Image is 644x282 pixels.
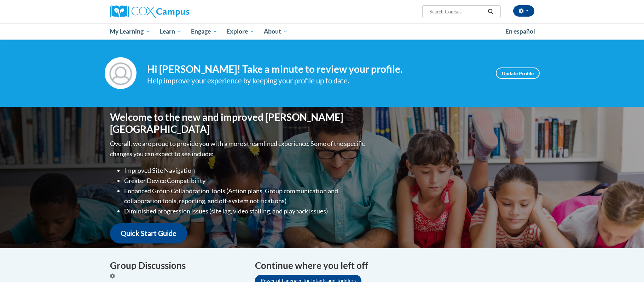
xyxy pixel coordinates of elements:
[105,57,137,89] img: Profile Image
[105,23,155,40] a: My Learning
[110,259,244,272] h4: Group Discussions
[110,223,187,243] a: Quick Start Guide
[513,5,534,17] button: Account Settings
[110,27,150,36] span: My Learning
[191,27,217,36] span: Engage
[124,206,366,216] li: Diminished progression issues (site lag, video stalling, and playback issues)
[222,23,259,40] a: Explore
[155,23,186,40] a: Learn
[186,23,222,40] a: Engage
[110,5,189,18] img: Cox Campus
[159,27,182,36] span: Learn
[124,186,366,206] li: Enhanced Group Collaboration Tools (Action plans, Group communication and collaboration tools, re...
[110,5,244,18] a: Cox Campus
[501,24,540,39] a: En español
[264,27,288,36] span: About
[124,176,366,186] li: Greater Device Compatibility
[226,27,255,36] span: Explore
[110,139,366,159] p: Overall, we are proud to provide you with a more streamlined experience. Some of the specific cha...
[496,67,540,79] a: Update Profile
[99,23,545,40] div: Main menu
[147,63,485,75] h4: Hi [PERSON_NAME]! Take a minute to review your profile.
[110,111,366,135] h1: Welcome to the new and improved [PERSON_NAME][GEOGRAPHIC_DATA]
[259,23,292,40] a: About
[505,28,535,35] span: En español
[429,7,485,16] input: Search Courses
[255,259,534,272] h4: Continue where you left off
[485,7,496,16] button: Search
[147,75,485,87] div: Help improve your experience by keeping your profile up to date.
[124,165,366,176] li: Improved Site Navigation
